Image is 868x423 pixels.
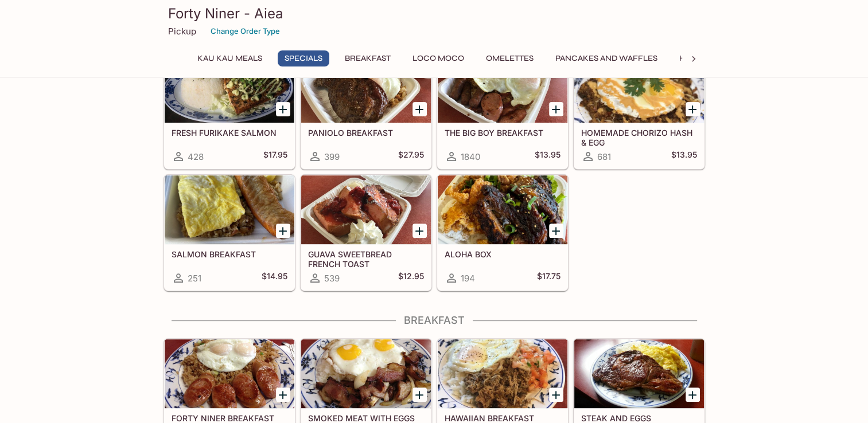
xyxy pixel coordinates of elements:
[671,150,697,163] h5: $13.95
[165,339,294,408] div: FORTY NINER BREAKFAST
[301,175,431,291] a: GUAVA SWEETBREAD FRENCH TOAST539$12.95
[164,314,705,327] h4: Breakfast
[445,249,560,259] h5: ALOHA BOX
[549,224,563,238] button: Add ALOHA BOX
[205,22,285,40] button: Change Order Type
[581,128,697,147] h5: HOMEMADE CHORIZO HASH & EGG
[445,413,560,423] h5: HAWAIIAN BREAKFAST
[535,150,560,163] h5: $13.95
[276,387,290,402] button: Add FORTY NINER BREAKFAST
[461,273,475,284] span: 194
[276,102,290,116] button: Add FRESH FURIKAKE SALMON
[308,413,424,423] h5: SMOKED MEAT WITH EGGS
[549,102,563,116] button: Add THE BIG BOY BREAKFAST
[172,249,287,259] h5: SALMON BREAKFAST
[673,50,815,66] button: Hawaiian Style French Toast
[398,150,424,163] h5: $27.95
[308,128,424,138] h5: PANIOLO BREAKFAST
[574,54,704,123] div: HOMEMADE CHORIZO HASH & EGG
[686,387,700,402] button: Add STEAK AND EGGS
[412,102,427,116] button: Add PANIOLO BREAKFAST
[301,339,431,408] div: SMOKED MEAT WITH EGGS
[574,53,704,169] a: HOMEMADE CHORIZO HASH & EGG681$13.95
[438,54,567,123] div: THE BIG BOY BREAKFAST
[308,249,424,268] h5: GUAVA SWEETBREAD FRENCH TOAST
[165,54,294,123] div: FRESH FURIKAKE SALMON
[574,339,704,408] div: STEAK AND EGGS
[437,53,568,169] a: THE BIG BOY BREAKFAST1840$13.95
[168,26,196,37] p: Pickup
[276,224,290,238] button: Add SALMON BREAKFAST
[338,50,397,66] button: Breakfast
[164,175,295,291] a: SALMON BREAKFAST251$14.95
[445,128,560,138] h5: THE BIG BOY BREAKFAST
[301,54,431,123] div: PANIOLO BREAKFAST
[191,50,268,66] button: Kau Kau Meals
[324,273,340,284] span: 539
[461,151,480,162] span: 1840
[165,175,294,244] div: SALMON BREAKFAST
[686,102,700,116] button: Add HOMEMADE CHORIZO HASH & EGG
[581,413,697,423] h5: STEAK AND EGGS
[168,5,700,22] h3: Forty Niner - Aiea
[398,271,424,285] h5: $12.95
[172,413,287,423] h5: FORTY NINER BREAKFAST
[549,387,563,402] button: Add HAWAIIAN BREAKFAST
[188,273,201,284] span: 251
[278,50,329,66] button: Specials
[537,271,560,285] h5: $17.75
[437,175,568,291] a: ALOHA BOX194$17.75
[438,339,567,408] div: HAWAIIAN BREAKFAST
[438,175,567,244] div: ALOHA BOX
[263,150,287,163] h5: $17.95
[324,151,340,162] span: 399
[188,151,204,162] span: 428
[412,224,427,238] button: Add GUAVA SWEETBREAD FRENCH TOAST
[406,50,470,66] button: Loco Moco
[549,50,664,66] button: Pancakes and Waffles
[412,387,427,402] button: Add SMOKED MEAT WITH EGGS
[164,53,295,169] a: FRESH FURIKAKE SALMON428$17.95
[262,271,287,285] h5: $14.95
[301,175,431,244] div: GUAVA SWEETBREAD FRENCH TOAST
[172,128,287,138] h5: FRESH FURIKAKE SALMON
[480,50,540,66] button: Omelettes
[301,53,431,169] a: PANIOLO BREAKFAST399$27.95
[597,151,611,162] span: 681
